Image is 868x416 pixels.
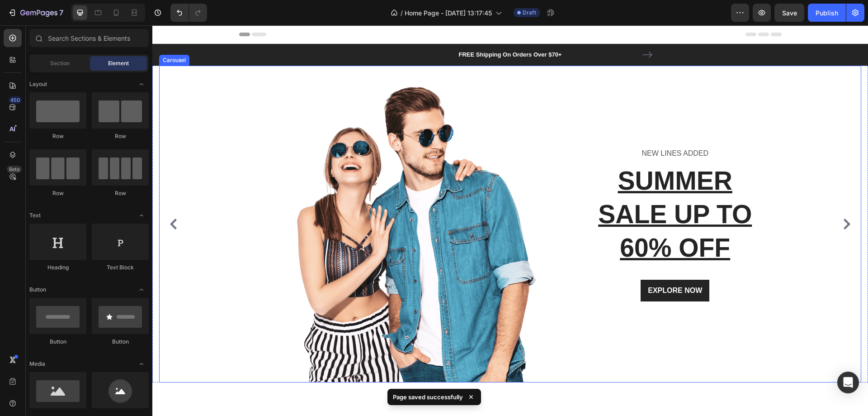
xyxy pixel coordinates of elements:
p: NEW LINES ADDED [421,122,625,135]
div: Heading [29,263,86,272]
span: Text [29,211,41,220]
iframe: Design area [152,25,868,416]
span: Layout [29,80,47,88]
span: Element [108,59,129,67]
div: Carousel [9,31,35,39]
button: Publish [808,4,846,22]
span: Draft [523,9,536,17]
span: Toggle open [134,357,149,371]
span: / [401,8,403,18]
div: Row [92,132,149,140]
div: Row [29,189,86,197]
div: Publish [816,8,838,18]
div: EXPLORE NOW [495,260,550,271]
span: Home Page - [DATE] 13:17:45 [405,8,492,18]
p: 7 [59,7,63,18]
input: Search Sections & Elements [29,29,149,47]
p: SUMMER SALE UP TO 60% OFF [421,139,625,239]
span: Toggle open [134,282,149,297]
div: 450 [9,96,22,104]
div: Button [29,338,86,346]
span: Toggle open [134,208,149,223]
div: Open Intercom Messenger [837,372,859,393]
button: 7 [4,4,67,22]
div: Text Block [92,263,149,272]
div: Undo/Redo [170,4,207,22]
button: Save [774,4,804,22]
span: Section [50,59,70,67]
span: Toggle open [134,77,149,91]
p: Page saved successfully [393,392,463,402]
div: Row [29,132,86,140]
span: Media [29,360,45,368]
div: Beta [7,166,22,173]
button: EXPLORE NOW [488,254,557,276]
button: Carousel Next Arrow [687,191,702,206]
div: Row [92,189,149,197]
span: Save [782,9,797,17]
div: Button [92,338,149,346]
span: Button [29,286,46,294]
